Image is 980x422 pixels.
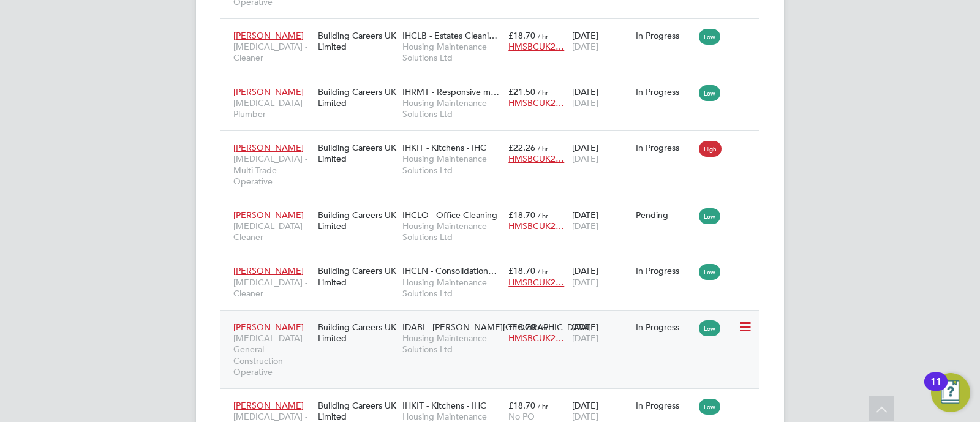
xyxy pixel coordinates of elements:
[930,382,941,398] div: 11
[538,266,548,276] span: / hr
[233,322,304,333] span: [PERSON_NAME]
[636,30,693,41] div: In Progress
[572,153,598,164] span: [DATE]
[230,23,759,34] a: [PERSON_NAME][MEDICAL_DATA] - CleanerBuilding Careers UK LimitedIHCLB - Estates Cleani…Housing Ma...
[508,265,535,276] span: £18.70
[699,399,720,415] span: Low
[402,97,502,119] span: Housing Maintenance Solutions Ltd
[233,153,312,187] span: [MEDICAL_DATA] - Multi Trade Operative
[315,24,399,58] div: Building Careers UK Limited
[315,259,399,293] div: Building Careers UK Limited
[230,258,759,269] a: [PERSON_NAME][MEDICAL_DATA] - CleanerBuilding Careers UK LimitedIHCLN - Consolidation…Housing Mai...
[508,30,535,41] span: £18.70
[572,333,598,344] span: [DATE]
[538,323,548,332] span: / hr
[508,209,535,220] span: £18.70
[538,143,548,153] span: / hr
[315,203,399,238] div: Building Careers UK Limited
[230,393,759,404] a: [PERSON_NAME][MEDICAL_DATA] - General Construction OperativeBuilding Careers UK LimitedIHKIT - Ki...
[636,265,693,276] div: In Progress
[233,41,312,63] span: [MEDICAL_DATA] - Cleaner
[233,220,312,243] span: [MEDICAL_DATA] - Cleaner
[402,30,497,41] span: IHCLB - Estates Cleani…
[931,373,970,412] button: Open Resource Center, 11 new notifications
[636,400,693,411] div: In Progress
[569,203,633,238] div: [DATE]
[508,97,564,108] span: HMSBCUK2…
[538,31,548,40] span: / hr
[699,141,722,157] span: High
[508,411,535,422] span: No PO
[315,315,399,350] div: Building Careers UK Limited
[572,97,598,108] span: [DATE]
[569,80,633,115] div: [DATE]
[538,88,548,97] span: / hr
[569,136,633,170] div: [DATE]
[699,85,720,101] span: Low
[230,203,759,213] a: [PERSON_NAME][MEDICAL_DATA] - CleanerBuilding Careers UK LimitedIHCLO - Office CleaningHousing Ma...
[538,211,548,220] span: / hr
[230,315,759,325] a: [PERSON_NAME][MEDICAL_DATA] - General Construction OperativeBuilding Careers UK LimitedIDABI - [P...
[402,142,486,153] span: IHKIT - Kitchens - IHC
[699,208,720,224] span: Low
[508,86,535,97] span: £21.50
[699,264,720,280] span: Low
[402,333,502,355] span: Housing Maintenance Solutions Ltd
[233,333,312,377] span: [MEDICAL_DATA] - General Construction Operative
[699,320,720,336] span: Low
[572,41,598,52] span: [DATE]
[508,322,535,333] span: £18.70
[233,142,304,153] span: [PERSON_NAME]
[233,265,304,276] span: [PERSON_NAME]
[572,277,598,288] span: [DATE]
[569,315,633,350] div: [DATE]
[508,220,564,232] span: HMSBCUK2…
[233,209,304,220] span: [PERSON_NAME]
[402,322,591,333] span: IDABI - [PERSON_NAME][GEOGRAPHIC_DATA]
[636,322,693,333] div: In Progress
[233,277,312,299] span: [MEDICAL_DATA] - Cleaner
[402,41,502,63] span: Housing Maintenance Solutions Ltd
[636,86,693,97] div: In Progress
[233,30,304,41] span: [PERSON_NAME]
[572,220,598,232] span: [DATE]
[508,400,535,411] span: £18.70
[508,153,564,164] span: HMSBCUK2…
[402,220,502,243] span: Housing Maintenance Solutions Ltd
[402,153,502,175] span: Housing Maintenance Solutions Ltd
[508,41,564,52] span: HMSBCUK2…
[699,29,720,45] span: Low
[538,401,548,410] span: / hr
[636,209,693,220] div: Pending
[402,400,486,411] span: IHKIT - Kitchens - IHC
[508,142,535,153] span: £22.26
[508,333,564,344] span: HMSBCUK2…
[402,265,497,276] span: IHCLN - Consolidation…
[402,209,497,220] span: IHCLO - Office Cleaning
[233,86,304,97] span: [PERSON_NAME]
[572,411,598,422] span: [DATE]
[315,136,399,170] div: Building Careers UK Limited
[402,86,499,97] span: IHRMT - Responsive m…
[402,277,502,299] span: Housing Maintenance Solutions Ltd
[230,80,759,90] a: [PERSON_NAME][MEDICAL_DATA] - PlumberBuilding Careers UK LimitedIHRMT - Responsive m…Housing Main...
[569,259,633,293] div: [DATE]
[315,80,399,115] div: Building Careers UK Limited
[233,97,312,119] span: [MEDICAL_DATA] - Plumber
[569,24,633,58] div: [DATE]
[230,135,759,146] a: [PERSON_NAME][MEDICAL_DATA] - Multi Trade OperativeBuilding Careers UK LimitedIHKIT - Kitchens - ...
[508,277,564,288] span: HMSBCUK2…
[233,400,304,411] span: [PERSON_NAME]
[636,142,693,153] div: In Progress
